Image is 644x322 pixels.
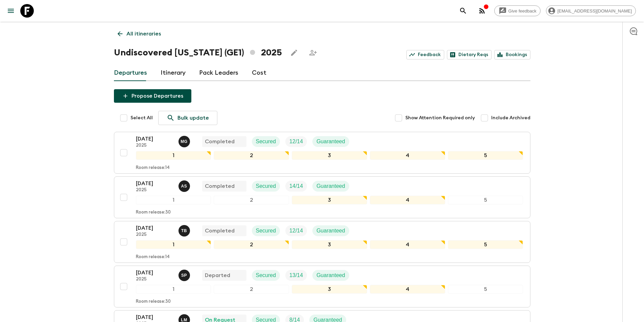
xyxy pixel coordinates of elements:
p: [DATE] [136,179,173,188]
div: Trip Fill [285,136,307,147]
p: 2025 [136,277,173,282]
a: Pack Leaders [199,65,238,81]
span: Select All [130,115,153,121]
p: Secured [256,182,276,190]
span: Tamar Bulbulashvili [178,227,191,232]
a: Itinerary [161,65,186,81]
div: 2 [214,196,289,204]
span: Sophie Pruidze [178,272,191,277]
button: [DATE]2025Sophie PruidzeDepartedSecuredTrip FillGuaranteed12345Room release:30 [114,266,530,307]
a: Give feedback [494,5,541,16]
div: 2 [214,285,289,294]
div: 1 [136,285,211,294]
p: [DATE] [136,224,173,232]
div: 3 [292,151,367,160]
p: Secured [256,138,276,146]
button: search adventures [456,4,470,18]
div: Secured [252,136,280,147]
p: [DATE] [136,313,173,321]
button: Propose Departures [114,89,191,103]
div: 5 [448,240,523,249]
span: Show Attention Required only [405,115,475,121]
div: [EMAIL_ADDRESS][DOMAIN_NAME] [546,5,636,16]
p: [DATE] [136,269,173,277]
span: [EMAIL_ADDRESS][DOMAIN_NAME] [554,8,636,14]
p: Completed [205,138,235,146]
button: Edit this itinerary [287,46,301,59]
span: Give feedback [505,8,540,14]
div: 3 [292,285,367,294]
div: Trip Fill [285,270,307,281]
h1: Undiscovered [US_STATE] (GE1) 2025 [114,46,282,59]
p: Completed [205,227,235,235]
a: Bookings [494,50,530,59]
p: Secured [256,227,276,235]
div: 2 [214,151,289,160]
div: Secured [252,225,280,236]
p: 12 / 14 [289,138,303,146]
p: Guaranteed [316,182,345,190]
a: Departures [114,65,147,81]
p: 14 / 14 [289,182,303,190]
div: 4 [370,196,445,204]
div: 3 [292,196,367,204]
p: All itineraries [126,30,161,38]
div: 5 [448,285,523,294]
button: [DATE]2025Ana SikharulidzeCompletedSecuredTrip FillGuaranteed12345Room release:30 [114,176,530,218]
div: 4 [370,240,445,249]
p: Bulk update [177,114,209,122]
p: Departed [205,271,230,279]
div: 3 [292,240,367,249]
div: Secured [252,181,280,192]
p: Room release: 30 [136,299,171,304]
div: Secured [252,270,280,281]
a: Bulk update [158,111,217,125]
div: 2 [214,240,289,249]
a: All itineraries [114,27,165,41]
span: Include Archived [491,115,530,121]
p: Room release: 30 [136,210,171,215]
span: Luka Mamniashvili [178,316,191,322]
p: Guaranteed [316,271,345,279]
p: Guaranteed [316,138,345,146]
div: 1 [136,151,211,160]
p: Guaranteed [316,227,345,235]
p: 2025 [136,232,173,238]
div: 5 [448,196,523,204]
p: 12 / 14 [289,227,303,235]
button: [DATE]2025Mariam GabichvadzeCompletedSecuredTrip FillGuaranteed12345Room release:14 [114,132,530,174]
div: 1 [136,240,211,249]
a: Cost [252,65,266,81]
p: 2025 [136,143,173,148]
p: [DATE] [136,135,173,143]
button: menu [4,4,18,18]
span: Ana Sikharulidze [178,182,191,188]
p: Room release: 14 [136,254,170,260]
div: Trip Fill [285,225,307,236]
div: 4 [370,151,445,160]
p: Room release: 14 [136,165,170,171]
div: 1 [136,196,211,204]
span: Mariam Gabichvadze [178,138,191,143]
button: [DATE]2025Tamar BulbulashviliCompletedSecuredTrip FillGuaranteed12345Room release:14 [114,221,530,263]
p: 13 / 14 [289,271,303,279]
div: 4 [370,285,445,294]
a: Dietary Reqs [447,50,492,59]
a: Feedback [406,50,444,59]
p: Completed [205,182,235,190]
div: Trip Fill [285,181,307,192]
p: Secured [256,271,276,279]
p: 2025 [136,188,173,193]
span: Share this itinerary [306,46,320,59]
div: 5 [448,151,523,160]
